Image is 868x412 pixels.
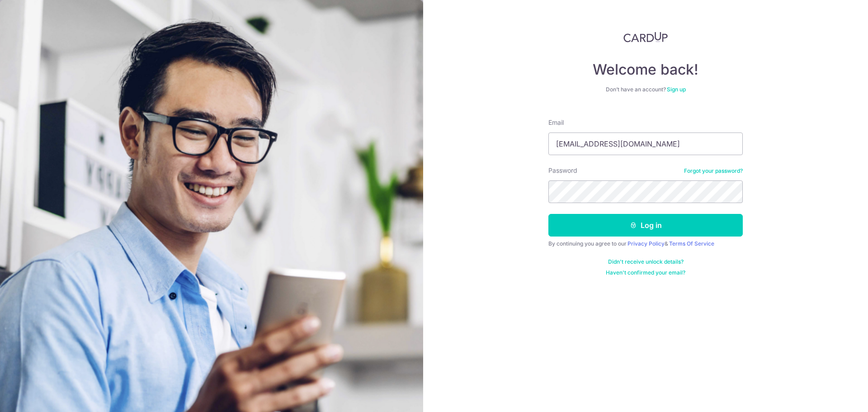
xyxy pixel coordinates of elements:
[684,167,743,175] a: Forgot your password?
[548,214,743,237] button: Log in
[548,118,564,127] label: Email
[606,269,685,276] a: Haven't confirmed your email?
[608,258,684,265] a: Didn't receive unlock details?
[548,166,577,175] label: Password
[548,240,743,247] div: By continuing you agree to our &
[548,61,743,79] h4: Welcome back!
[669,240,714,247] a: Terms Of Service
[627,240,665,247] a: Privacy Policy
[548,133,743,155] input: Enter your Email
[623,32,668,43] img: CardUp Logo
[548,86,743,93] div: Don’t have an account?
[667,86,686,93] a: Sign up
